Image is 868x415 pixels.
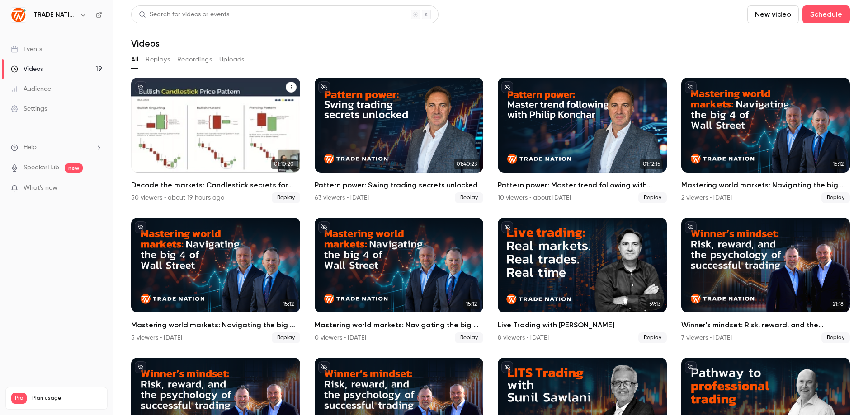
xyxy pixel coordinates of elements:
button: unpublished [685,361,697,373]
li: Winner's mindset: Risk, reward, and the psychology of successful trading - UK [681,218,850,343]
span: Replay [821,192,850,203]
button: All [131,52,138,67]
span: Replay [638,332,667,343]
button: unpublished [318,221,330,233]
a: 15:12Mastering world markets: Navigating the big 4 of [GEOGRAPHIC_DATA] - [GEOGRAPHIC_DATA]2 view... [681,78,850,203]
button: New video [747,5,799,23]
h2: Mastering world markets: Navigating the big 4 of [GEOGRAPHIC_DATA] - SA [131,320,300,331]
a: 01:12:15Pattern power: Master trend following with [PERSON_NAME]10 viewers • about [DATE]Replay [498,78,667,203]
div: 63 viewers • [DATE] [315,193,369,202]
h2: Pattern power: Swing trading secrets unlocked [315,180,484,191]
a: 15:12Mastering world markets: Navigating the big 4 of [GEOGRAPHIC_DATA] - SA5 viewers • [DATE]Replay [131,218,300,343]
a: 15:12Mastering world markets: Navigating the big 4 of [GEOGRAPHIC_DATA] - AU0 viewers • [DATE]Replay [315,218,484,343]
li: Live Trading with Philip Konchar [498,218,667,343]
li: Mastering world markets: Navigating the big 4 of Wall Street - SA [131,218,300,343]
span: Help [24,143,37,152]
span: Replay [272,332,300,343]
h6: TRADE NATION [33,10,76,19]
div: 10 viewers • about [DATE] [498,193,571,202]
button: unpublished [135,221,146,233]
button: unpublished [135,361,146,373]
button: unpublished [685,81,697,93]
span: 15:12 [463,299,480,309]
h2: Live Trading with [PERSON_NAME] [498,320,667,331]
div: 50 viewers • about 19 hours ago [131,193,224,202]
span: Pro [11,393,27,404]
span: Replay [455,332,483,343]
div: Audience [11,84,51,93]
span: Replay [272,192,300,203]
a: 01:10:20Decode the markets: Candlestick secrets for smarter trades50 viewers • about 19 hours ago... [131,78,300,203]
a: 59:13Live Trading with [PERSON_NAME]8 viewers • [DATE]Replay [498,218,667,343]
div: Search for videos or events [139,10,229,19]
li: Pattern power: Swing trading secrets unlocked [315,78,484,203]
li: Mastering world markets: Navigating the big 4 of Wall Street - UK [681,78,850,203]
button: unpublished [501,221,513,233]
img: TRADE NATION [11,8,26,22]
div: Events [11,45,42,54]
div: 7 viewers • [DATE] [681,333,732,342]
span: 15:12 [280,299,297,309]
div: 2 viewers • [DATE] [681,193,732,202]
span: 01:12:15 [640,159,663,169]
button: unpublished [135,81,146,93]
li: Pattern power: Master trend following with Philip Konchar [498,78,667,203]
div: 8 viewers • [DATE] [498,333,549,342]
button: unpublished [685,221,697,233]
div: Videos [11,65,43,74]
div: 5 viewers • [DATE] [131,333,182,342]
span: new [65,163,83,173]
a: SpeakerHub [24,163,59,173]
li: help-dropdown-opener [11,143,102,152]
button: unpublished [501,81,513,93]
h2: Pattern power: Master trend following with [PERSON_NAME] [498,180,667,191]
button: Uploads [219,52,245,67]
a: 01:40:23Pattern power: Swing trading secrets unlocked63 viewers • [DATE]Replay [315,78,484,203]
div: 0 viewers • [DATE] [315,333,366,342]
button: unpublished [318,361,330,373]
li: Decode the markets: Candlestick secrets for smarter trades [131,78,300,203]
section: Videos [131,5,850,410]
a: 21:18Winner's mindset: Risk, reward, and the psychology of successful trading - [GEOGRAPHIC_DATA]... [681,218,850,343]
button: Replays [146,52,170,67]
li: Mastering world markets: Navigating the big 4 of Wall Street - AU [315,218,484,343]
span: Replay [821,332,850,343]
span: 21:18 [830,299,846,309]
span: 01:10:20 [271,159,297,169]
iframe: Noticeable Trigger [91,184,102,192]
button: unpublished [318,81,330,93]
span: Replay [455,192,483,203]
h2: Mastering world markets: Navigating the big 4 of [GEOGRAPHIC_DATA] - [GEOGRAPHIC_DATA] [681,180,850,191]
h2: Decode the markets: Candlestick secrets for smarter trades [131,180,300,191]
span: What's new [24,183,57,193]
div: Settings [11,104,47,113]
h2: Winner's mindset: Risk, reward, and the psychology of successful trading - [GEOGRAPHIC_DATA] [681,320,850,331]
button: Schedule [802,5,850,23]
button: Recordings [177,52,212,67]
span: 01:40:23 [454,159,480,169]
span: Plan usage [32,395,102,402]
span: 15:12 [830,159,846,169]
span: Replay [638,192,667,203]
span: 59:13 [646,299,663,309]
button: unpublished [501,361,513,373]
h1: Videos [131,38,160,49]
h2: Mastering world markets: Navigating the big 4 of [GEOGRAPHIC_DATA] - AU [315,320,484,331]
